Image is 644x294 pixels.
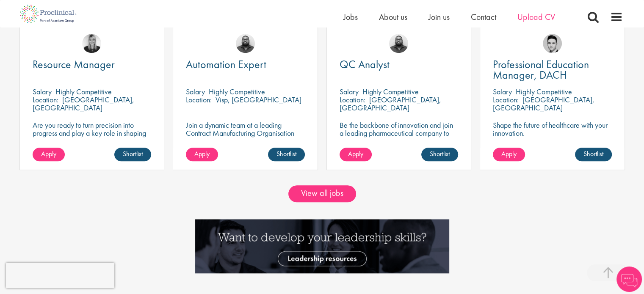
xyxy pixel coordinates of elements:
a: Shortlist [114,148,151,161]
span: Location: [186,95,212,104]
span: Automation Expert [186,57,266,71]
a: Apply [493,148,525,161]
a: QC Analyst [340,59,459,70]
img: Janelle Jones [82,34,101,53]
img: Want to develop your leadership skills? See our Leadership Resources [195,219,449,273]
img: Connor Lynes [543,34,562,53]
span: Apply [41,149,56,158]
iframe: reCAPTCHA [6,263,114,288]
img: Ashley Bennett [389,34,408,53]
a: Jobs [343,11,358,22]
p: Visp, [GEOGRAPHIC_DATA] [216,95,301,104]
p: Join a dynamic team at a leading Contract Manufacturing Organisation (CMO) and contribute to grou... [186,121,305,161]
img: Ashley Bennett [236,34,255,53]
span: Location: [33,95,58,104]
span: Resource Manager [33,57,115,71]
span: Location: [493,95,519,104]
p: Are you ready to turn precision into progress and play a key role in shaping the future of pharma... [33,121,152,145]
a: Shortlist [575,148,612,161]
p: [GEOGRAPHIC_DATA], [GEOGRAPHIC_DATA] [33,95,134,113]
span: Salary [33,87,52,96]
img: Chatbot [616,267,642,292]
p: Highly Competitive [362,87,419,96]
p: Shape the future of healthcare with your innovation. [493,121,612,137]
p: [GEOGRAPHIC_DATA], [GEOGRAPHIC_DATA] [493,95,594,113]
a: Want to develop your leadership skills? See our Leadership Resources [195,241,449,250]
a: Apply [33,148,65,161]
p: Highly Competitive [209,87,265,96]
a: Apply [340,148,372,161]
a: Professional Education Manager, DACH [493,59,612,80]
a: Upload CV [517,11,555,22]
span: Salary [340,87,359,96]
a: Contact [471,11,496,22]
p: Highly Competitive [516,87,572,96]
span: Apply [501,149,517,158]
a: Join us [428,11,450,22]
p: Highly Competitive [55,87,112,96]
span: Apply [194,149,210,158]
span: Professional Education Manager, DACH [493,57,589,82]
span: Location: [340,95,365,104]
a: Shortlist [268,148,305,161]
a: Apply [186,148,218,161]
a: About us [379,11,407,22]
span: Salary [186,87,205,96]
a: Automation Expert [186,59,305,70]
p: Be the backbone of innovation and join a leading pharmaceutical company to help keep life-changin... [340,121,459,153]
p: [GEOGRAPHIC_DATA], [GEOGRAPHIC_DATA] [340,95,441,113]
span: QC Analyst [340,57,390,71]
a: Shortlist [421,148,458,161]
a: Resource Manager [33,59,152,70]
span: Salary [493,87,512,96]
span: Apply [348,149,363,158]
a: View all jobs [288,185,356,202]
